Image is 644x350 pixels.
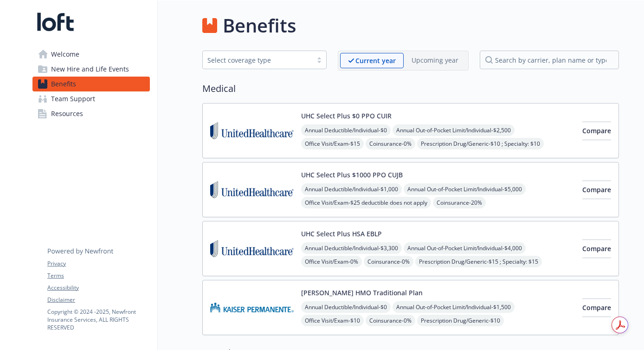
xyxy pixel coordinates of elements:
[32,77,150,91] a: Benefits
[301,170,403,180] button: UHC Select Plus $1000 PPO CUJB
[412,55,458,65] p: Upcoming year
[301,229,382,239] button: UHC Select Plus HSA EBLP
[47,284,149,292] a: Accessibility
[393,124,515,136] span: Annual Out-of-Pocket Limit/Individual - $2,500
[301,183,402,195] span: Annual Deductible/Individual - $1,000
[582,244,611,253] span: Compare
[415,256,542,267] span: Prescription Drug/Generic - $15 ; Specialty: $15
[301,288,423,298] button: [PERSON_NAME] HMO Traditional Plan
[47,272,149,280] a: Terms
[301,315,364,326] span: Office Visit/Exam - $10
[202,82,619,96] h2: Medical
[210,111,294,150] img: United Healthcare Insurance Company carrier logo
[582,126,611,135] span: Compare
[207,55,308,65] div: Select coverage type
[301,111,392,121] button: UHC Select Plus $0 PPO CUIR
[355,56,396,65] p: Current year
[366,315,415,326] span: Coinsurance - 0%
[51,91,95,106] span: Team Support
[417,138,544,149] span: Prescription Drug/Generic - $10 ; Specialty: $10
[417,315,504,326] span: Prescription Drug/Generic - $10
[301,256,362,267] span: Office Visit/Exam - 0%
[47,259,149,268] a: Privacy
[51,62,129,77] span: New Hire and Life Events
[582,185,611,194] span: Compare
[404,183,526,195] span: Annual Out-of-Pocket Limit/Individual - $5,000
[32,47,150,62] a: Welcome
[47,308,149,331] p: Copyright © 2024 - 2025 , Newfront Insurance Services, ALL RIGHTS RESERVED
[32,62,150,77] a: New Hire and Life Events
[433,197,486,208] span: Coinsurance - 20%
[210,229,294,268] img: United Healthcare Insurance Company carrier logo
[210,170,294,209] img: United Healthcare Insurance Company carrier logo
[582,303,611,312] span: Compare
[47,296,149,304] a: Disclaimer
[404,53,466,68] span: Upcoming year
[301,301,391,313] span: Annual Deductible/Individual - $0
[51,106,83,121] span: Resources
[223,12,296,39] h1: Benefits
[364,256,413,267] span: Coinsurance - 0%
[582,122,611,140] button: Compare
[51,47,79,62] span: Welcome
[582,298,611,317] button: Compare
[210,288,294,327] img: Kaiser Permanente Insurance Company carrier logo
[301,197,431,208] span: Office Visit/Exam - $25 deductible does not apply
[480,51,619,69] input: search by carrier, plan name or type
[582,240,611,258] button: Compare
[301,124,391,136] span: Annual Deductible/Individual - $0
[404,242,526,254] span: Annual Out-of-Pocket Limit/Individual - $4,000
[301,138,364,149] span: Office Visit/Exam - $15
[582,181,611,199] button: Compare
[32,91,150,106] a: Team Support
[51,77,76,91] span: Benefits
[301,242,402,254] span: Annual Deductible/Individual - $3,300
[393,301,515,313] span: Annual Out-of-Pocket Limit/Individual - $1,500
[366,138,415,149] span: Coinsurance - 0%
[32,106,150,121] a: Resources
